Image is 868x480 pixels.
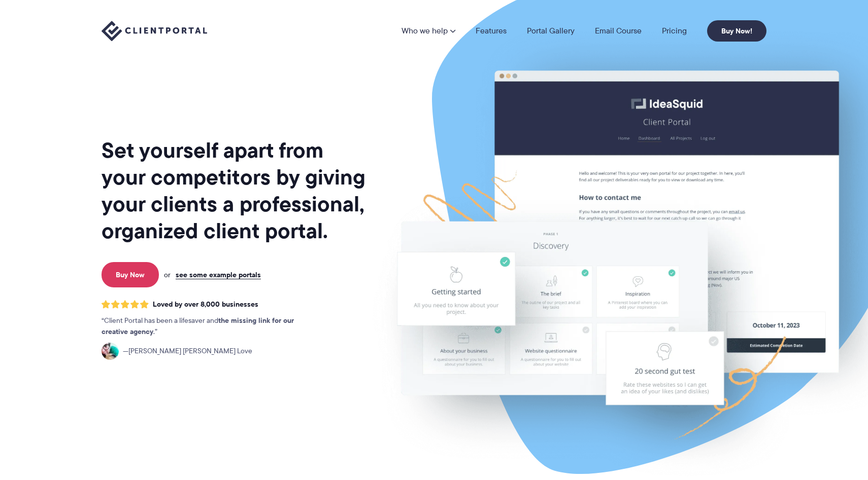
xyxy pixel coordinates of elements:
a: Buy Now! [707,20,766,42]
a: Portal Gallery [527,27,575,35]
span: or [164,270,171,279]
strong: the missing link for our creative agency [102,315,294,337]
p: Client Portal has been a lifesaver and . [102,315,315,338]
span: [PERSON_NAME] [PERSON_NAME] Love [123,346,252,357]
a: Email Course [595,27,642,35]
span: Loved by over 8,000 businesses [153,300,258,309]
a: Pricing [662,27,687,35]
a: Who we help [402,27,455,35]
a: Buy Now [102,262,159,287]
a: Features [476,27,507,35]
h1: Set yourself apart from your competitors by giving your clients a professional, organized client ... [102,137,368,244]
a: see some example portals [176,270,261,279]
